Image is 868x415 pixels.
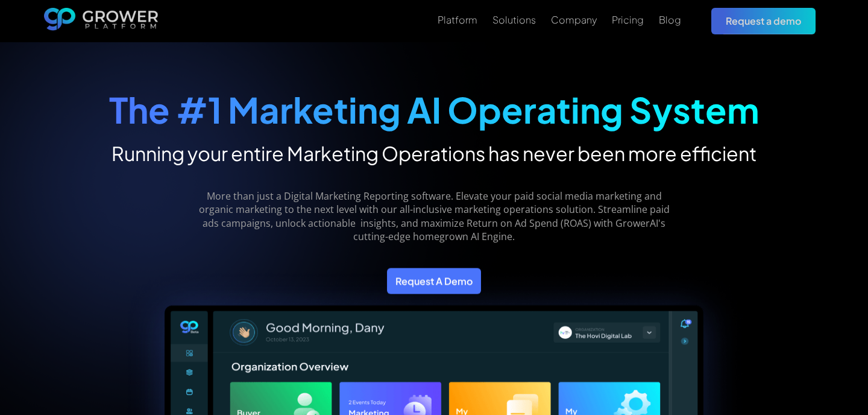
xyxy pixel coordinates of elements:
div: Pricing [612,14,644,25]
a: Platform [438,13,477,27]
h2: Running your entire Marketing Operations has never been more efficient [109,141,759,165]
a: Blog [659,13,681,27]
a: Request A Demo [387,268,481,294]
strong: The #1 Marketing AI Operating System [109,87,759,131]
a: Company [551,13,597,27]
div: Solutions [492,14,536,25]
p: More than just a Digital Marketing Reporting software. Elevate your paid social media marketing a... [192,189,676,244]
div: Platform [438,14,477,25]
div: Company [551,14,597,25]
a: Request a demo [711,8,816,34]
a: Pricing [612,13,644,27]
a: Solutions [492,13,536,27]
div: Blog [659,14,681,25]
a: home [44,8,159,34]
